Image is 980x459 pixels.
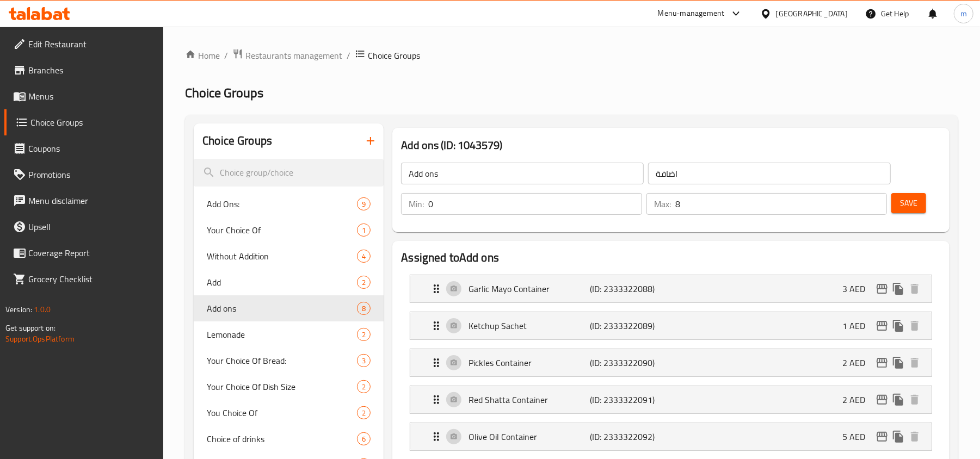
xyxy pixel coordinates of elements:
li: / [224,49,228,62]
span: Menus [28,90,155,103]
p: Max: [654,197,671,210]
a: Support.OpsPlatform [5,332,75,346]
div: Choice of drinks6 [194,426,384,452]
span: Coupons [28,142,155,155]
div: Choices [357,432,371,445]
button: edit [874,281,890,297]
p: Pickles Container [469,356,590,369]
div: Add ons8 [194,295,384,321]
div: Choices [357,224,371,237]
div: Lemonade2 [194,321,384,348]
span: Edit Restaurant [28,38,155,51]
a: Menu disclaimer [4,188,164,214]
button: edit [874,318,890,334]
li: Expand [401,307,941,344]
div: Menu-management [658,7,725,20]
li: Expand [401,270,941,307]
a: Branches [4,57,164,83]
p: (ID: 2333322092) [590,430,671,443]
button: delete [907,318,923,334]
button: delete [907,355,923,371]
p: Ketchup Sachet [469,319,590,332]
span: Choice Groups [185,80,263,105]
span: You Choice Of [207,406,357,419]
a: Edit Restaurant [4,31,164,57]
a: Menus [4,83,164,109]
a: Choice Groups [4,109,164,135]
div: Your Choice Of Bread:3 [194,348,384,374]
div: Add2 [194,269,384,295]
span: Menu disclaimer [28,194,155,207]
p: 2 AED [842,356,874,369]
span: 2 [358,382,370,392]
span: Upsell [28,220,155,233]
div: Choices [357,328,371,341]
div: Choices [357,354,371,367]
div: Without Addition4 [194,243,384,269]
span: 2 [358,408,370,418]
p: 5 AED [842,430,874,443]
div: Choices [357,250,371,263]
span: Choice Groups [368,49,420,62]
span: 1 [358,225,370,235]
button: delete [907,281,923,297]
a: Coverage Report [4,240,164,266]
span: Add ons [207,302,357,315]
p: Olive Oil Container [469,430,590,443]
div: Choices [357,276,371,289]
button: delete [907,429,923,445]
p: 1 AED [842,319,874,332]
a: Coupons [4,135,164,162]
nav: breadcrumb [185,48,958,63]
a: Restaurants management [232,48,342,63]
span: Add [207,276,357,289]
button: duplicate [890,318,907,334]
span: m [960,8,967,20]
button: edit [874,392,890,408]
span: 3 [358,356,370,366]
div: Choices [357,406,371,419]
span: Coverage Report [28,246,155,259]
div: Expand [410,349,932,376]
span: Without Addition [207,250,357,263]
span: Restaurants management [245,49,342,62]
span: 1.0.0 [34,302,51,317]
span: Choice of drinks [207,432,357,445]
div: Expand [410,386,932,413]
button: duplicate [890,281,907,297]
span: Lemonade [207,328,357,341]
div: [GEOGRAPHIC_DATA] [776,8,848,20]
li: Expand [401,418,941,455]
span: Your Choice Of [207,224,357,237]
h2: Assigned to Add ons [401,250,941,266]
h3: Add ons (ID: 1043579) [401,137,941,154]
h2: Choice Groups [202,133,272,149]
li: / [347,49,350,62]
p: (ID: 2333322088) [590,282,671,295]
a: Upsell [4,214,164,240]
input: search [194,159,384,187]
span: Save [900,196,917,210]
span: Version: [5,302,32,317]
div: Expand [410,312,932,339]
div: Add Ons:9 [194,191,384,217]
span: Your Choice Of Dish Size [207,380,357,393]
span: Your Choice Of Bread: [207,354,357,367]
div: Choices [357,302,371,315]
p: 2 AED [842,393,874,406]
a: Home [185,49,220,62]
li: Expand [401,381,941,418]
div: Choices [357,380,371,393]
span: 4 [358,251,370,262]
button: Save [891,193,926,213]
span: 2 [358,330,370,340]
button: delete [907,392,923,408]
p: Min: [409,197,424,210]
p: (ID: 2333322089) [590,319,671,332]
span: 6 [358,434,370,444]
p: Red Shatta Container [469,393,590,406]
div: Your Choice Of Dish Size2 [194,374,384,400]
a: Promotions [4,162,164,188]
div: Your Choice Of1 [194,217,384,243]
button: edit [874,429,890,445]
